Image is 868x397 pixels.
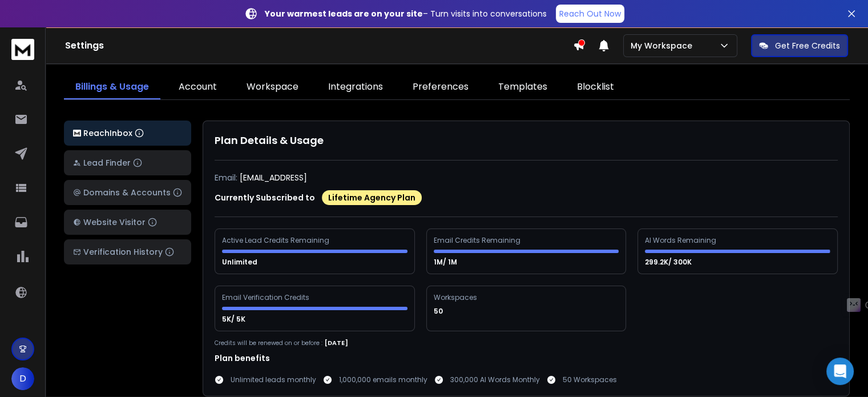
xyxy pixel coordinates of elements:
h1: Plan Details & Usage [215,133,838,149]
h1: Settings [65,39,573,53]
a: Blocklist [566,75,625,99]
div: Lifetime Agency Plan [322,190,422,205]
strong: Your warmest leads are on your site [265,8,423,19]
button: ReachInbox [64,121,191,146]
p: 5K/ 5K [222,315,247,324]
div: Workspaces [434,293,479,302]
a: Account [167,75,228,99]
p: 299.2K/ 300K [645,258,693,267]
p: 1M/ 1M [434,258,459,267]
div: Active Lead Credits Remaining [222,236,331,245]
button: Get Free Credits [751,34,848,57]
a: Workspace [235,75,310,99]
a: Integrations [317,75,394,99]
button: D [11,367,34,390]
p: 50 Workspaces [563,375,617,384]
img: logo [11,39,34,60]
button: Verification History [64,239,191,264]
p: Email: [215,172,237,183]
a: Templates [487,75,559,99]
h1: Plan benefits [215,352,838,364]
img: logo [73,130,81,137]
button: Website Visitor [64,210,191,235]
p: Get Free Credits [775,40,840,51]
div: AI Words Remaining [645,236,718,245]
p: Reach Out Now [559,8,621,19]
div: Email Verification Credits [222,293,311,302]
p: – Turn visits into conversations [265,8,547,19]
p: 1,000,000 emails monthly [339,375,427,384]
p: Currently Subscribed to [215,192,315,203]
p: Unlimited [222,258,259,267]
p: Unlimited leads monthly [231,375,316,384]
p: [EMAIL_ADDRESS] [240,172,307,183]
a: Billings & Usage [64,75,160,99]
a: Preferences [401,75,480,99]
p: Credits will be renewed on or before : [215,339,322,347]
p: My Workspace [631,40,697,51]
div: Email Credits Remaining [434,236,522,245]
div: Open Intercom Messenger [826,358,854,385]
p: 50 [434,307,445,316]
button: Lead Finder [64,150,191,175]
p: [DATE] [325,338,348,348]
a: Reach Out Now [556,5,624,23]
p: 300,000 AI Words Monthly [450,375,540,384]
button: Domains & Accounts [64,180,191,205]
